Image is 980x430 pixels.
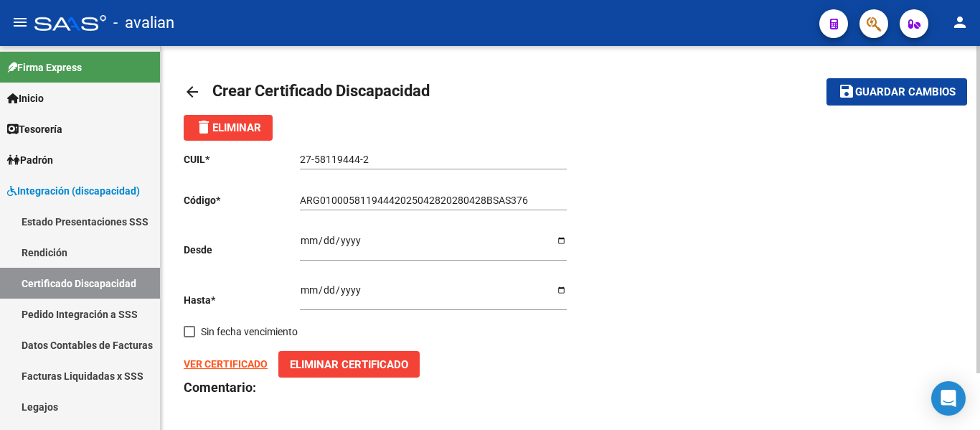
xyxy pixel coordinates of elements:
[113,7,174,39] span: - avalian
[184,292,300,308] p: Hasta
[212,82,430,100] span: Crear Certificado Discapacidad
[7,121,62,137] span: Tesorería
[7,60,82,75] span: Firma Express
[184,151,300,167] p: CUIL
[184,115,273,141] button: Eliminar
[195,121,261,134] span: Eliminar
[11,14,29,31] mat-icon: menu
[184,192,300,208] p: Código
[7,90,44,106] span: Inicio
[826,78,967,105] button: Guardar cambios
[951,14,969,31] mat-icon: person
[931,381,966,416] div: Open Intercom Messenger
[838,83,855,100] mat-icon: save
[184,83,201,101] mat-icon: arrow_back
[7,183,140,199] span: Integración (discapacidad)
[184,380,256,395] strong: Comentario:
[7,152,53,168] span: Padrón
[290,358,408,371] span: Eliminar Certificado
[184,242,300,258] p: Desde
[195,118,212,136] mat-icon: delete
[201,323,298,340] span: Sin fecha vencimiento
[278,351,420,378] button: Eliminar Certificado
[855,86,956,99] span: Guardar cambios
[184,358,268,370] a: VER CERTIFICADO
